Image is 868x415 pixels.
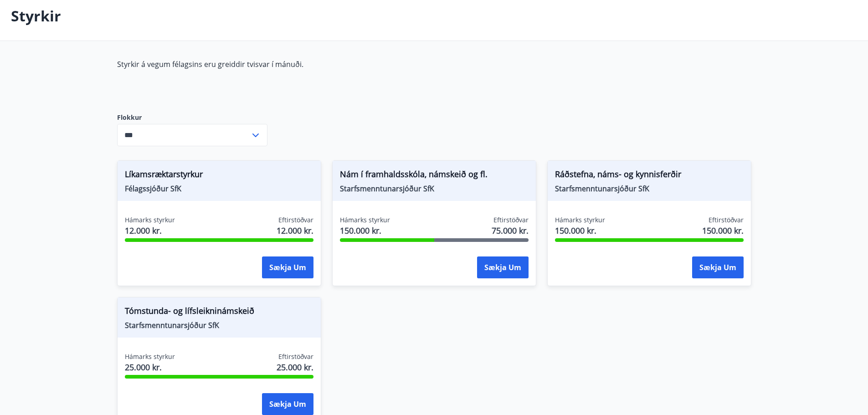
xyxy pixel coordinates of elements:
span: Eftirstöðvar [493,215,529,225]
span: 25.000 kr. [125,361,175,373]
button: Sækja um [262,256,313,278]
span: Hámarks styrkur [125,352,175,361]
span: Eftirstöðvar [709,215,744,225]
button: Sækja um [477,256,529,278]
button: Sækja um [692,256,744,278]
span: Hámarks styrkur [125,215,175,225]
span: Eftirstöðvar [278,352,313,361]
label: Flokkur [117,113,267,122]
p: Styrkir [11,6,61,26]
span: Nám í framhaldsskóla, námskeið og fl. [340,168,529,184]
span: 12.000 kr. [125,225,175,236]
span: Tómstunda- og lífsleikninámskeið [125,305,313,320]
span: Starfsmenntunarsjóður SfK [340,184,529,194]
span: 75.000 kr. [492,225,529,236]
span: 12.000 kr. [277,225,313,236]
span: 150.000 kr. [555,225,605,236]
p: Styrkir á vegum félagsins eru greiddir tvisvar í mánuði. [117,59,547,69]
span: Hámarks styrkur [555,215,605,225]
span: 150.000 kr. [702,225,744,236]
span: Ráðstefna, náms- og kynnisferðir [555,168,744,184]
span: Líkamsræktarstyrkur [125,168,313,184]
span: Starfsmenntunarsjóður SfK [125,320,313,330]
span: Eftirstöðvar [278,215,313,225]
span: Starfsmenntunarsjóður SfK [555,184,744,194]
span: Félagssjóður SfK [125,184,313,194]
button: Sækja um [262,393,313,415]
span: Hámarks styrkur [340,215,390,225]
span: 25.000 kr. [277,361,313,373]
span: 150.000 kr. [340,225,390,236]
